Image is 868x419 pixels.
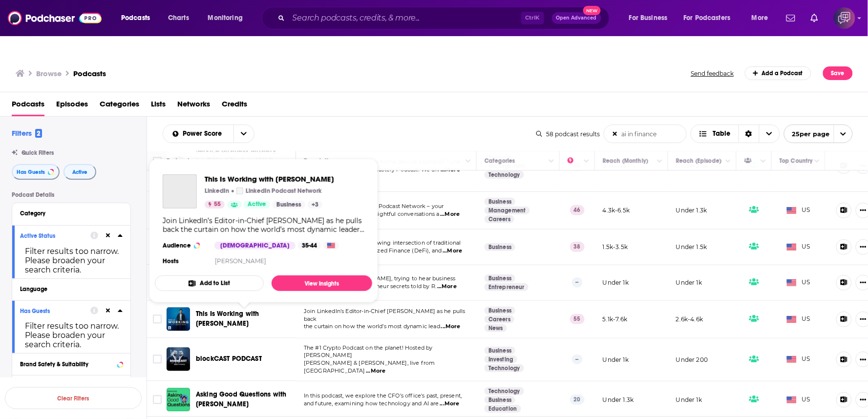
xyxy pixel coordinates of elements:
a: Show notifications dropdown [807,10,822,26]
span: This Is Working with [PERSON_NAME] [205,174,334,184]
span: Power Score [183,130,226,137]
p: Under 1k [676,278,702,287]
div: Search podcasts, credits, & more... [271,7,619,29]
span: More [752,11,768,25]
p: Under 1k [603,356,629,364]
p: Under 1.3k [676,206,707,214]
a: This Is Working with Daniel Roth [163,174,197,209]
a: [PERSON_NAME] [215,257,266,265]
span: Hey, Mr or Ms [PERSON_NAME], trying to hear business [304,275,456,282]
button: Active Status [20,230,90,242]
button: Column Actions [546,156,557,168]
span: Logged in as corioliscompany [834,7,855,29]
a: News [485,324,507,332]
p: 46 [570,205,585,215]
span: 25 per page [784,126,830,142]
div: Brand Safety & Suitability [20,361,114,368]
a: Entrepreneur [485,283,529,291]
span: US [787,206,811,215]
span: Has Guests [17,169,45,175]
button: open menu [622,10,680,26]
button: Category [20,207,123,219]
a: Asking Good Questions with [PERSON_NAME] [196,390,293,410]
a: Charts [162,10,195,26]
a: LinkedIn Podcast Network [236,187,322,195]
div: Reach (Monthly) [603,155,648,167]
a: This Is Working with Daniel Roth [205,174,334,184]
a: 55 [205,201,225,209]
span: ...More [437,283,457,291]
span: In this podcast, we explore the CFO's office's past, present, [304,392,462,399]
span: blockCAST PODCAST [196,355,262,363]
span: US [787,395,811,405]
a: Business [485,274,515,282]
a: Episodes [56,96,88,116]
a: Show notifications dropdown [783,10,799,26]
button: Column Actions [811,156,823,168]
a: Business [485,307,515,314]
button: Column Actions [463,156,474,168]
span: ...More [440,210,460,218]
button: Send feedback [688,69,737,78]
button: Show profile menu [834,7,855,29]
button: open menu [114,10,163,26]
button: Active [64,164,96,180]
div: Has Guests [744,155,758,167]
span: Open Advanced [556,16,597,21]
input: Search podcasts, credits, & more... [289,10,521,26]
span: 55 [214,200,221,209]
h3: Audience [163,242,207,250]
button: Column Actions [722,156,734,168]
h2: Choose List sort [163,125,254,143]
a: blockCAST PODCAST [196,355,262,364]
a: Technology [485,171,524,179]
a: Business [273,201,305,209]
span: Podcasts [121,11,150,25]
img: blockCAST PODCAST [167,348,190,371]
span: Ctrl K [521,12,544,24]
img: User Profile [834,7,855,29]
div: Active Status [20,232,84,239]
span: For Podcasters [684,11,731,25]
a: Podcasts [73,69,106,78]
span: the curtain on how the world’s most dynamic lead [304,323,440,330]
button: open menu [163,130,233,137]
p: Under 1.5k [676,243,707,251]
span: New [583,6,601,15]
div: Reach (Episode) [676,155,721,167]
button: Column Actions [758,156,769,168]
p: Under 200 [676,356,708,364]
p: 20 [570,395,585,404]
a: This Is Working with Daniel Roth [167,308,190,331]
p: 55 [570,314,585,324]
button: Save [823,66,853,80]
span: Monitoring [208,11,243,25]
span: ...More [441,323,461,331]
p: -- [572,355,583,364]
button: Column Actions [654,156,666,168]
span: This Is Working with [PERSON_NAME] [196,310,259,328]
a: Education [485,405,521,413]
a: Technology [485,364,524,372]
a: Lists [151,96,166,116]
div: Sort Direction [739,125,759,143]
a: Business [485,198,515,206]
span: Networks [177,96,210,116]
button: Has Guests [20,305,90,317]
span: ...More [443,247,462,255]
button: Language [20,283,123,295]
a: +3 [308,201,322,209]
img: Asking Good Questions with Edward Roske [167,388,190,412]
span: For Business [629,11,668,25]
button: open menu [677,10,745,26]
a: Brand Safety & Suitability [20,357,123,370]
h2: Choose View [691,125,780,143]
button: open menu [233,125,254,143]
div: Filter results too narrow. Please broaden your search criteria. [20,321,123,349]
button: open menu [201,10,255,26]
a: Investing [485,356,517,363]
p: 2.6k-4.6k [676,315,703,323]
img: Podchaser - Follow, Share and Rate Podcasts [8,9,102,27]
